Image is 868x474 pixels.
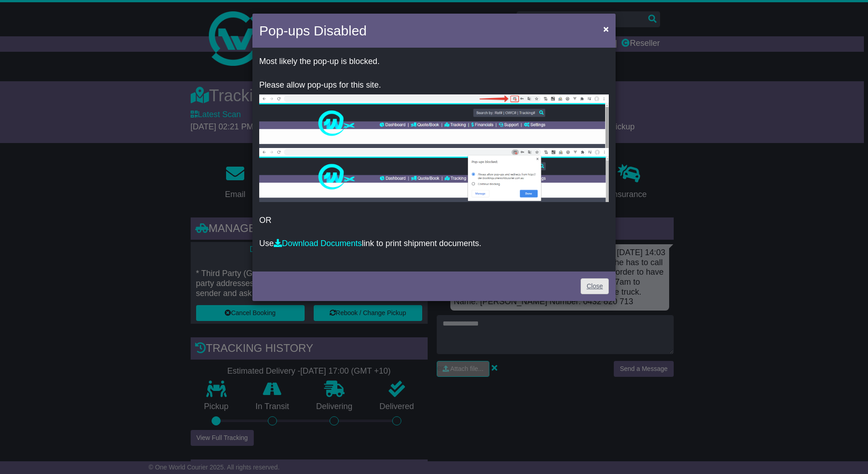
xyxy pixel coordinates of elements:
[274,239,362,248] a: Download Documents
[259,239,609,249] p: Use link to print shipment documents.
[259,57,609,67] p: Most likely the pop-up is blocked.
[259,94,609,148] img: allow-popup-1.png
[603,24,609,34] span: ×
[599,20,613,38] button: Close
[259,80,609,90] p: Please allow pop-ups for this site.
[252,50,616,269] div: OR
[581,278,609,294] a: Close
[259,148,609,202] img: allow-popup-2.png
[259,20,367,41] h4: Pop-ups Disabled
